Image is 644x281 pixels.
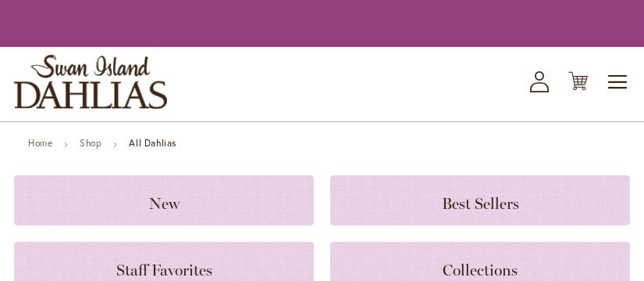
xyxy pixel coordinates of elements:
[443,261,518,279] span: Collections
[14,175,314,225] a: New
[116,261,212,279] span: Staff Favorites
[442,194,519,213] span: Best Sellers
[129,137,176,149] strong: All Dahlias
[80,137,101,149] a: Shop
[14,55,167,109] a: store logo
[330,175,630,225] a: Best Sellers
[28,137,52,149] a: Home
[149,194,180,213] span: New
